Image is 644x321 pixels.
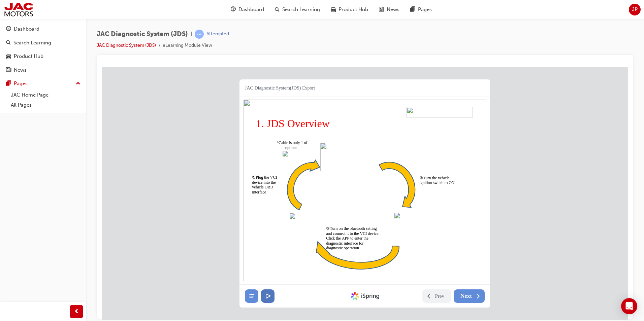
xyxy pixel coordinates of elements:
[8,100,83,110] a: All Pages
[238,6,264,13] span: Dashboard
[6,53,11,60] span: car-icon
[14,66,27,74] div: News
[418,6,432,13] span: Pages
[8,90,83,100] a: JAC Home Page
[14,52,43,60] div: Product Hub
[410,5,415,14] span: pages-icon
[292,146,329,172] img: A close up of a tabletDescription automatically generated
[331,5,336,14] span: car-icon
[195,30,204,39] span: learningRecordVerb_ATTEMPT-icon
[174,73,205,79] span: *Cable is only 1 of
[621,298,637,314] div: Open Intercom Messenger
[3,2,34,17] img: jac-portal
[333,226,343,233] span: Prev
[225,3,269,16] a: guage-iconDashboard
[3,50,83,63] a: Product Hub
[358,226,370,233] span: Next
[76,79,80,88] span: up-icon
[150,113,174,118] span: device into the
[6,26,11,32] span: guage-icon
[228,159,275,164] span: Turn on the bluetooth setting
[150,118,171,123] span: vehicle OBD
[6,67,11,73] span: news-icon
[3,64,83,76] a: News
[224,174,261,179] span: diagnostic interface for
[387,6,399,13] span: News
[150,123,164,128] span: interface
[275,5,280,14] span: search-icon
[14,25,39,33] div: Dashboard
[188,146,211,191] img: A close-up of a black deviceDescription automatically generated
[374,3,405,16] a: news-iconNews
[405,3,437,16] a: pages-iconPages
[163,42,212,49] li: eLearning Module View
[183,78,195,84] span: options
[231,5,236,14] span: guage-icon
[339,6,368,13] span: Product Hub
[325,3,374,16] a: car-iconProduct Hub
[206,31,229,37] div: Attempted
[632,6,638,13] span: JP
[97,42,156,48] a: JAC Diagnostic System (JDS)
[6,81,11,87] span: pages-icon
[3,22,83,77] button: DashboardSearch LearningProduct HubNews
[6,40,11,46] span: search-icon
[321,109,348,113] span: Turn the vehicle
[224,159,228,164] span: ③
[317,113,352,118] span: ignition switch to ON
[181,84,194,98] img: A black and white cableDescription automatically generated
[3,37,83,49] a: Search Learning
[14,80,28,87] div: Pages
[97,30,188,38] span: JAC Diagnostic System (JDS)
[224,169,266,174] span: Click the APP to enter the
[3,77,83,90] button: Pages
[3,23,83,35] a: Dashboard
[629,4,641,15] button: JP
[154,50,228,63] span: 1. JDS Overview
[282,6,320,13] span: Search Learning
[224,179,257,184] span: diagnostic operation
[269,3,325,16] a: search-iconSearch Learning
[143,18,213,25] div: JAC Diagnostic System(JDS) Export
[317,109,321,113] span: ②
[13,39,51,47] div: Search Learning
[224,164,277,169] span: and connect it to the VCI device.
[150,108,154,113] span: ①
[154,108,175,113] span: Plug the VCI
[191,30,192,38] span: |
[379,5,384,14] span: news-icon
[74,308,79,316] span: prev-icon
